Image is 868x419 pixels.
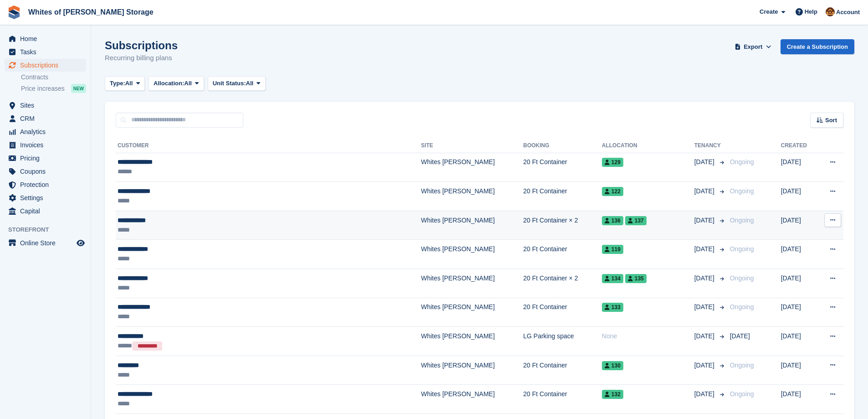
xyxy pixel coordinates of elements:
[421,139,523,153] th: Site
[602,245,623,254] span: 119
[523,211,602,240] td: 20 Ft Container × 2
[5,59,86,72] a: menu
[781,298,817,327] td: [DATE]
[20,205,75,217] span: Capital
[5,112,86,125] a: menu
[781,182,817,211] td: [DATE]
[781,385,817,414] td: [DATE]
[125,79,133,88] span: All
[694,389,716,399] span: [DATE]
[75,238,86,248] a: Preview store
[730,158,754,166] span: Ongoing
[421,182,523,211] td: Whites [PERSON_NAME]
[71,84,86,93] div: NEW
[20,152,75,165] span: Pricing
[21,83,86,93] a: Price increases NEW
[5,165,86,178] a: menu
[523,327,602,356] td: LG Parking space
[421,356,523,385] td: Whites [PERSON_NAME]
[694,361,716,370] span: [DATE]
[20,178,75,191] span: Protection
[20,191,75,204] span: Settings
[421,327,523,356] td: Whites [PERSON_NAME]
[20,139,75,151] span: Invoices
[602,361,623,370] span: 130
[781,211,817,240] td: [DATE]
[154,79,184,88] span: Allocation:
[730,187,754,195] span: Ongoing
[110,79,125,88] span: Type:
[523,298,602,327] td: 20 Ft Container
[5,178,86,191] a: menu
[421,211,523,240] td: Whites [PERSON_NAME]
[20,32,75,45] span: Home
[826,7,835,16] img: Eddie White
[20,99,75,112] span: Sites
[602,216,623,225] span: 136
[694,274,716,283] span: [DATE]
[730,245,754,253] span: Ongoing
[602,139,694,153] th: Allocation
[694,157,716,167] span: [DATE]
[523,356,602,385] td: 20 Ft Container
[105,39,178,52] h1: Subscriptions
[730,303,754,310] span: Ongoing
[5,205,86,217] a: menu
[5,191,86,204] a: menu
[781,240,817,269] td: [DATE]
[421,269,523,298] td: Whites [PERSON_NAME]
[602,274,623,283] span: 134
[694,331,716,341] span: [DATE]
[694,302,716,312] span: [DATE]
[694,186,716,196] span: [DATE]
[21,84,65,93] span: Price increases
[744,42,762,52] span: Export
[20,112,75,125] span: CRM
[5,32,86,45] a: menu
[694,216,716,225] span: [DATE]
[733,39,773,54] button: Export
[421,298,523,327] td: Whites [PERSON_NAME]
[523,269,602,298] td: 20 Ft Container × 2
[5,139,86,151] a: menu
[5,237,86,249] a: menu
[602,303,623,312] span: 133
[781,139,817,153] th: Created
[20,46,75,58] span: Tasks
[602,390,623,399] span: 132
[730,274,754,282] span: Ongoing
[20,59,75,72] span: Subscriptions
[5,125,86,138] a: menu
[523,182,602,211] td: 20 Ft Container
[7,5,21,19] img: stora-icon-8386f47178a22dfd0bd8f6a31ec36ba5ce8667c1dd55bd0f319d3a0aa187defe.svg
[213,79,246,88] span: Unit Status:
[805,7,817,16] span: Help
[602,331,694,341] div: None
[694,139,726,153] th: Tenancy
[8,225,91,234] span: Storefront
[730,332,750,340] span: [DATE]
[781,153,817,182] td: [DATE]
[5,99,86,112] a: menu
[105,53,178,63] p: Recurring billing plans
[694,244,716,254] span: [DATE]
[523,139,602,153] th: Booking
[781,327,817,356] td: [DATE]
[523,153,602,182] td: 20 Ft Container
[625,216,647,225] span: 137
[836,8,860,17] span: Account
[730,362,754,369] span: Ongoing
[5,46,86,58] a: menu
[760,7,778,16] span: Create
[246,79,254,88] span: All
[184,79,192,88] span: All
[602,158,623,167] span: 129
[602,187,623,196] span: 122
[781,269,817,298] td: [DATE]
[730,390,754,398] span: Ongoing
[825,116,837,125] span: Sort
[25,5,157,20] a: Whites of [PERSON_NAME] Storage
[20,237,75,249] span: Online Store
[20,165,75,178] span: Coupons
[208,76,266,91] button: Unit Status: All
